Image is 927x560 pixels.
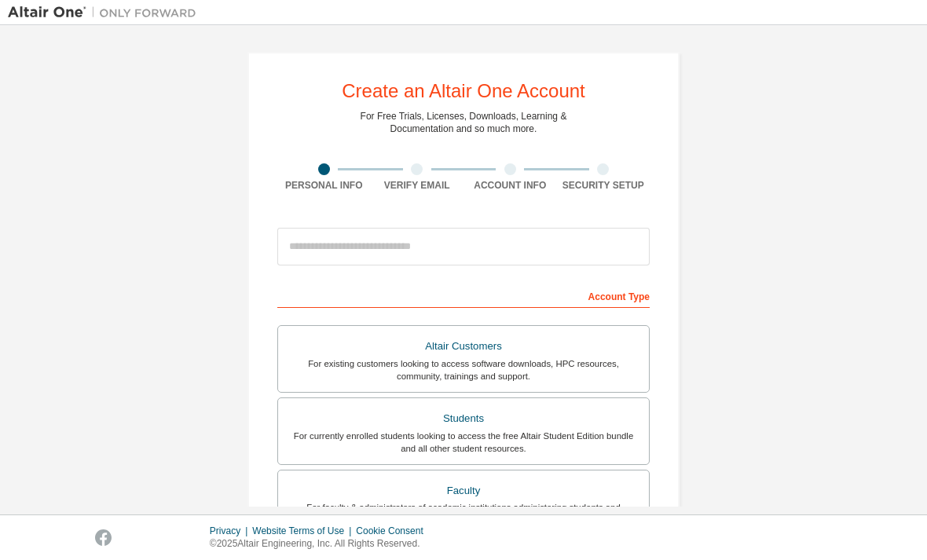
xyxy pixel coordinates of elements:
img: Altair One [8,5,204,20]
p: © 2025 Altair Engineering, Inc. All Rights Reserved. [210,537,433,551]
div: Security Setup [557,179,650,192]
div: Privacy [210,525,252,537]
div: Students [288,408,639,430]
div: For currently enrolled students looking to access the free Altair Student Edition bundle and all ... [288,430,639,455]
div: Account Info [463,179,557,192]
div: Faculty [288,480,639,502]
div: Create an Altair One Account [342,82,585,101]
img: facebook.svg [95,529,112,546]
div: Verify Email [371,179,464,192]
div: For Free Trials, Licenses, Downloads, Learning & Documentation and so much more. [361,110,567,135]
div: For faculty & administrators of academic institutions administering students and accessing softwa... [288,501,639,526]
div: Cookie Consent [356,525,432,537]
div: Account Type [277,283,650,308]
div: Personal Info [277,179,371,192]
div: Website Terms of Use [252,525,356,537]
div: For existing customers looking to access software downloads, HPC resources, community, trainings ... [288,357,639,382]
div: Altair Customers [288,335,639,357]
